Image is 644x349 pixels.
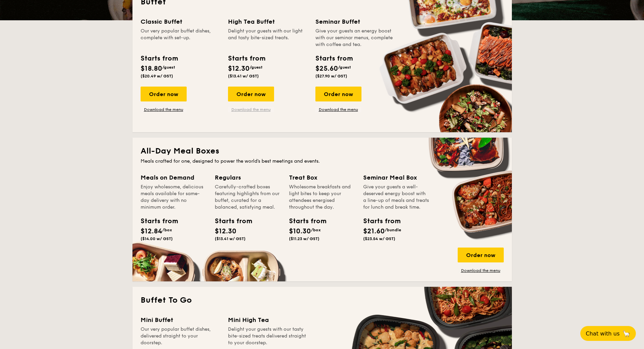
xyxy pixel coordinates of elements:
div: Classic Buffet [141,17,220,26]
a: Download the menu [458,268,504,273]
div: Seminar Buffet [315,17,395,26]
div: Starts from [315,53,352,64]
span: $12.30 [228,65,250,73]
span: $12.30 [215,227,236,235]
span: /bundle [385,228,401,232]
div: High Tea Buffet [228,17,307,26]
span: $21.60 [363,227,385,235]
span: Chat with us [586,330,620,337]
div: Seminar Meal Box [363,173,429,182]
div: Starts from [363,216,394,226]
div: Our very popular buffet dishes, complete with set-up. [141,28,220,48]
span: ($11.23 w/ GST) [289,236,319,241]
div: Starts from [141,53,178,64]
div: Carefully-crafted boxes featuring highlights from our buffet, curated for a balanced, satisfying ... [215,184,281,211]
div: Order now [141,87,187,101]
span: /box [162,228,172,232]
span: ($20.49 w/ GST) [141,74,173,78]
div: Give your guests an energy boost with our seminar menus, complete with coffee and tea. [315,28,395,48]
span: ($27.90 w/ GST) [315,74,347,78]
span: ($23.54 w/ GST) [363,236,395,241]
span: ($13.41 w/ GST) [215,236,246,241]
div: Starts from [215,216,245,226]
span: $10.30 [289,227,311,235]
div: Order now [315,87,361,101]
span: /guest [162,65,175,70]
div: Delight your guests with our light and tasty bite-sized treats. [228,28,307,48]
div: Our very popular buffet dishes, delivered straight to your doorstep. [141,326,220,346]
div: Mini High Tea [228,315,307,325]
div: Mini Buffet [141,315,220,325]
span: $25.60 [315,65,338,73]
span: /box [311,228,321,232]
div: Treat Box [289,173,355,182]
span: ($13.41 w/ GST) [228,74,259,78]
div: Starts from [289,216,319,226]
span: 🦙 [622,330,630,338]
div: Meals on Demand [141,173,207,182]
a: Download the menu [141,107,187,112]
span: /guest [338,65,351,70]
span: ($14.00 w/ GST) [141,236,173,241]
a: Download the menu [228,107,274,112]
div: Order now [228,87,274,101]
div: Regulars [215,173,281,182]
span: $12.84 [141,227,162,235]
div: Starts from [141,216,171,226]
div: Meals crafted for one, designed to power the world's best meetings and events. [141,158,504,165]
div: Order now [458,248,504,262]
div: Enjoy wholesome, delicious meals available for same-day delivery with no minimum order. [141,184,207,211]
span: /guest [250,65,263,70]
div: Starts from [228,53,265,64]
a: Download the menu [315,107,361,112]
h2: All-Day Meal Boxes [141,146,504,157]
h2: Buffet To Go [141,295,504,306]
span: $18.80 [141,65,162,73]
div: Wholesome breakfasts and light bites to keep your attendees energised throughout the day. [289,184,355,211]
button: Chat with us🦙 [580,326,636,341]
div: Delight your guests with our tasty bite-sized treats delivered straight to your doorstep. [228,326,307,346]
div: Give your guests a well-deserved energy boost with a line-up of meals and treats for lunch and br... [363,184,429,211]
